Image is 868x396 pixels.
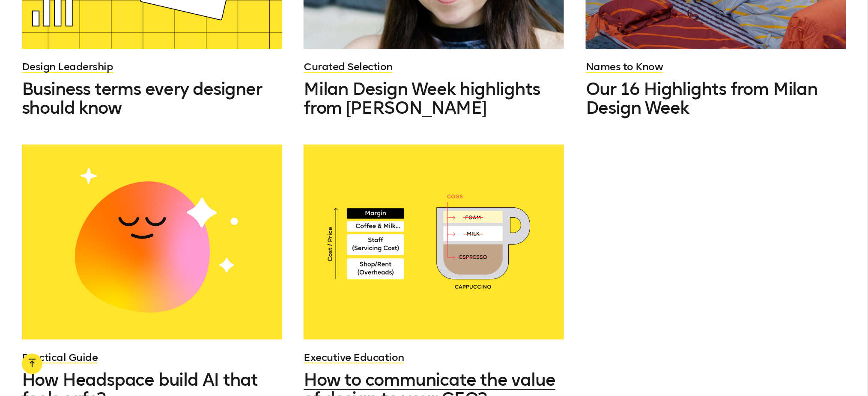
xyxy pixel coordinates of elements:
span: Our 16 Highlights from Milan Design Week [586,79,817,118]
a: Business terms every designer should know [22,80,282,117]
span: Milan Design Week highlights from [PERSON_NAME] [304,79,548,118]
a: Names to Know [586,60,663,73]
a: Practical Guide [22,351,98,363]
a: Our 16 Highlights from Milan Design Week [586,80,846,117]
span: Business terms every designer should know [22,79,262,118]
a: Milan Design Week highlights from [PERSON_NAME] [304,80,564,117]
a: Executive Education [304,351,404,363]
a: Design Leadership [22,60,113,73]
a: Curated Selection [304,60,393,73]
